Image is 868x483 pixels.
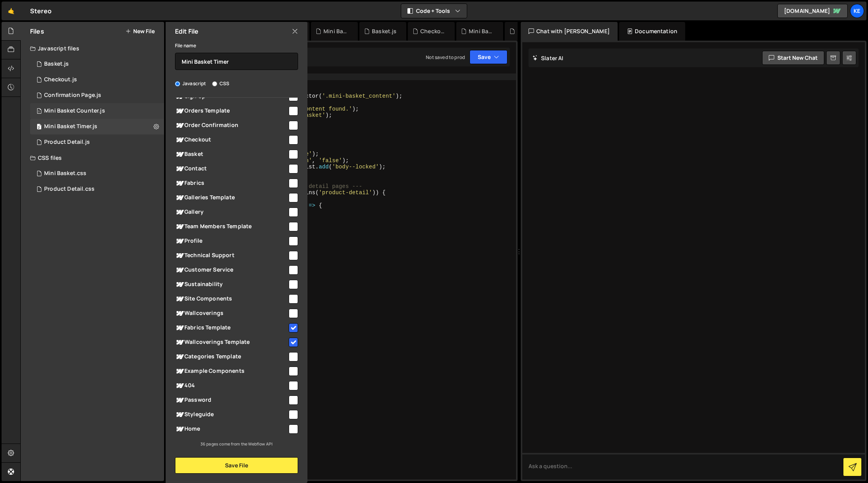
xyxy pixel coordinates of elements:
small: 36 pages come from the Webflow API [200,441,273,447]
div: 8215/44731.js [30,72,164,88]
button: New File [125,28,155,34]
span: Order Confirmation [175,121,288,130]
span: Customer Service [175,265,288,275]
span: Fabrics [175,179,288,188]
button: Code + Tools [401,4,467,18]
div: Basket.js [44,61,69,68]
span: Fabrics Template [175,323,288,333]
span: Wallcoverings [175,309,288,318]
a: [DOMAIN_NAME] [777,4,848,18]
div: CSS files [21,150,164,166]
button: Start new chat [762,51,824,65]
div: Stereo [30,6,52,16]
span: Password [175,395,288,405]
div: Checkout.js [44,76,77,83]
span: Technical Support [175,251,288,260]
div: Javascript files [21,41,164,56]
span: Sustainability [175,280,288,289]
input: Javascript [175,81,180,86]
span: Profile [175,236,288,246]
div: Product Detail.js [44,139,90,146]
span: Home [175,424,288,434]
span: 1 [37,109,41,115]
span: Galleries Template [175,193,288,202]
span: Example Components [175,367,288,376]
div: Checkout.js [420,27,445,35]
div: Not saved to prod [426,54,465,61]
span: 2 [37,124,41,131]
div: 8215/46622.css [30,181,164,197]
span: Gallery [175,208,288,217]
div: 8215/46286.css [30,166,164,181]
a: 🤙 [2,2,21,20]
span: 404 [175,381,288,390]
span: Team Members Template [175,222,288,231]
a: Ke [850,4,864,18]
button: Save File [175,457,298,474]
div: Product Detail.js [517,27,542,35]
div: 8215/46689.js [30,103,164,119]
div: Basket.js [372,27,396,35]
div: Mini Basket Counter.js [323,27,348,35]
div: Mini Basket.css [469,27,494,35]
div: 8215/44673.js [30,134,164,150]
span: Orders Template [175,106,288,116]
label: CSS [212,80,229,88]
span: Styleguide [175,410,288,419]
div: Product Detail.css [44,186,95,193]
label: File name [175,42,196,50]
div: Mini Basket Timer.js [44,123,97,130]
label: Javascript [175,80,206,88]
button: Save [470,50,507,64]
span: Site Components [175,294,288,304]
input: CSS [212,81,217,86]
span: Checkout [175,135,288,145]
div: Confirmation Page.js [44,92,101,99]
h2: Edit File [175,27,198,36]
div: Documentation [619,22,685,41]
div: Chat with [PERSON_NAME] [521,22,618,41]
div: Mini Basket Counter.js [44,107,105,114]
h2: Files [30,27,44,36]
span: Basket [175,150,288,159]
div: Mini Basket.css [44,170,86,177]
div: 8215/45082.js [30,88,164,103]
span: Contact [175,164,288,174]
div: 8215/44666.js [30,56,164,72]
span: Categories Template [175,352,288,361]
input: Name [175,53,298,70]
div: 8215/46717.js [30,119,164,134]
span: Wallcoverings Template [175,338,288,347]
h2: Slater AI [532,54,564,62]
